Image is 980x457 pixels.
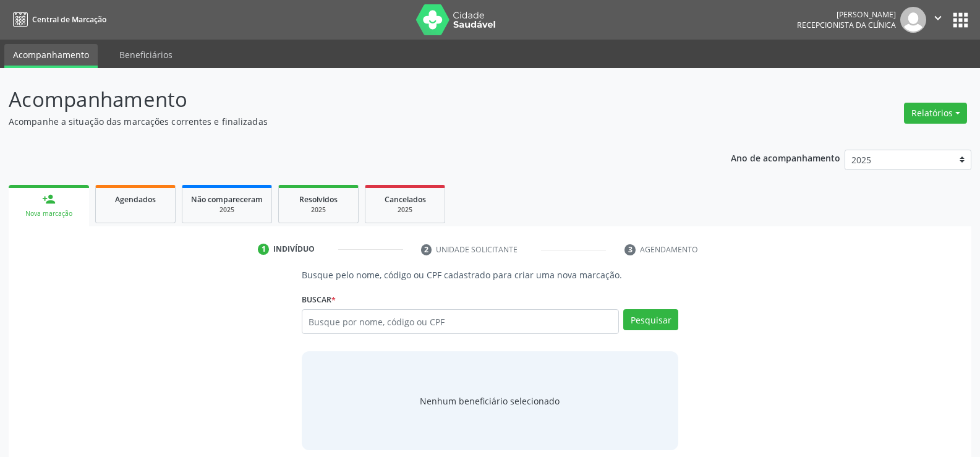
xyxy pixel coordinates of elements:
span: Central de Marcação [32,14,106,25]
div: 2025 [374,205,436,215]
span: Nenhum beneficiário selecionado [420,395,560,408]
label: Buscar [302,290,336,309]
div: person_add [42,192,56,206]
a: Acompanhamento [4,44,98,68]
a: Beneficiários [111,44,181,66]
div: Nova marcação [17,209,80,218]
a: Central de Marcação [9,9,106,30]
span: Não compareceram [191,194,263,205]
i:  [931,11,945,25]
button: apps [950,9,971,31]
button: Relatórios [904,103,967,124]
span: Agendados [115,194,156,205]
img: img [900,7,926,33]
input: Busque por nome, código ou CPF [302,309,619,334]
div: 2025 [191,205,263,215]
p: Acompanhamento [9,84,683,115]
p: Busque pelo nome, código ou CPF cadastrado para criar uma nova marcação. [302,268,678,281]
p: Acompanhe a situação das marcações correntes e finalizadas [9,115,683,128]
div: 2025 [288,205,349,215]
p: Ano de acompanhamento [731,150,840,165]
span: Recepcionista da clínica [797,20,896,30]
button: Pesquisar [623,309,678,330]
div: Indivíduo [273,244,315,255]
div: [PERSON_NAME] [797,9,896,20]
button:  [926,7,950,33]
span: Cancelados [385,194,426,205]
span: Resolvidos [299,194,338,205]
div: 1 [258,244,269,255]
